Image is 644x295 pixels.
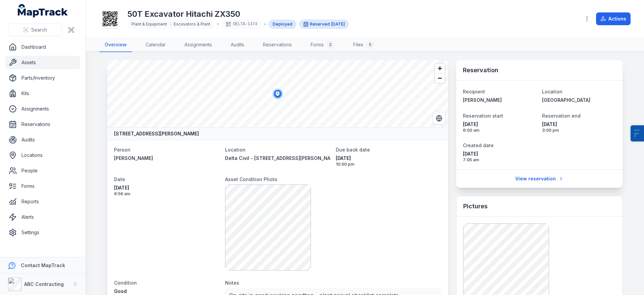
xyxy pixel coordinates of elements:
span: Due back date [336,147,370,153]
a: [PERSON_NAME] [114,155,220,162]
a: View reservation [511,172,568,185]
a: Overview [99,38,132,52]
button: Switch to Satellite View [433,112,445,125]
button: Actions [596,12,631,25]
span: Reservation end [542,113,581,119]
a: Delta Civil - [STREET_ADDRESS][PERSON_NAME] [225,155,331,162]
button: Search [8,24,62,36]
span: [DATE] [336,155,441,162]
a: Kits [5,87,80,100]
span: Asset Condition Photo [225,176,277,182]
span: Excavators & Plant [174,22,210,27]
span: Notes [225,280,239,286]
a: Reservations [258,38,297,52]
a: Reservations [5,118,80,131]
span: 10:00 pm [336,162,441,167]
span: [DATE] [114,184,220,191]
div: Reserved [299,19,349,29]
a: Audits [5,133,80,146]
strong: ABC Contracting [24,281,64,287]
button: Zoom out [435,73,445,83]
span: [DATE] [542,121,616,128]
span: 6:56 am [114,191,220,197]
a: Calendar [140,38,171,52]
div: 5 [366,41,374,49]
a: Audits [225,38,250,52]
span: Location [225,147,246,153]
a: People [5,164,80,177]
a: Assets [5,56,80,69]
button: Zoom in [435,64,445,73]
h3: Pictures [463,202,488,211]
a: Locations [5,149,80,162]
span: [DATE] [463,121,537,128]
strong: Contact MapTrack [21,262,65,268]
span: Plant & Equipment [131,22,167,27]
span: Delta Civil - [STREET_ADDRESS][PERSON_NAME] [225,155,339,161]
span: Location [542,89,562,94]
time: 20/09/2025, 3:00:00 pm [542,121,616,133]
a: Parts/Inventory [5,71,80,85]
a: Dashboard [5,40,80,54]
span: Search [31,27,47,33]
span: 6:00 am [463,128,537,133]
a: Files5 [348,38,379,52]
span: Created date [463,142,494,148]
div: DELTA-1474 [222,19,261,29]
canvas: Map [107,60,448,127]
time: 22/08/2025, 6:56:57 am [114,184,220,197]
a: Reports [5,195,80,208]
strong: [STREET_ADDRESS][PERSON_NAME] [114,130,199,137]
span: Recipient [463,89,485,94]
span: [DATE] [463,151,537,157]
div: Deployed [269,19,297,29]
a: Alerts [5,210,80,224]
span: Reservation start [463,113,503,119]
a: [PERSON_NAME] [463,97,537,103]
a: MapTrack [18,4,68,17]
a: Assignments [5,102,80,116]
a: Assignments [179,38,217,52]
span: Good [114,288,127,294]
a: Settings [5,226,80,239]
span: Person [114,147,130,153]
a: [GEOGRAPHIC_DATA] [542,97,616,103]
time: 05/09/2025, 10:00:00 pm [336,155,441,167]
h1: 50T Excavator Hitachi ZX350 [127,9,349,19]
div: 2 [326,41,334,49]
span: 3:00 pm [542,128,616,133]
time: 15/09/2025, 6:00:00 am [331,22,345,27]
a: Forms [5,179,80,193]
span: 7:05 am [463,157,537,163]
a: Forms2 [305,38,340,52]
span: Condition [114,280,137,286]
h3: Reservation [463,66,498,75]
time: 15/09/2025, 6:00:00 am [463,121,537,133]
span: [DATE] [331,22,345,27]
time: 22/08/2025, 7:05:32 am [463,151,537,163]
span: [GEOGRAPHIC_DATA] [542,97,590,103]
span: Date [114,176,125,182]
